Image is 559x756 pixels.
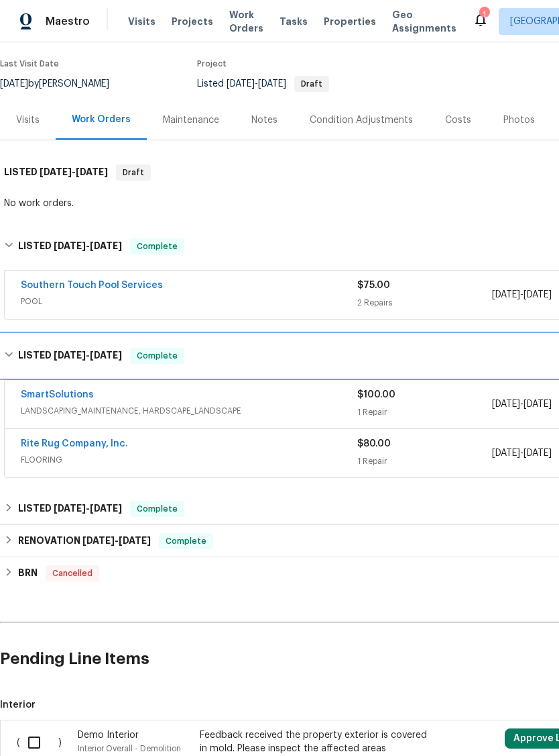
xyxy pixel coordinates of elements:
[18,238,122,254] h6: LISTED
[90,350,122,360] span: [DATE]
[16,113,40,127] div: Visits
[392,8,456,35] span: Geo Assignments
[18,501,122,517] h6: LISTED
[78,745,181,753] span: Interior Overall - Demolition
[357,296,492,310] div: 2 Repairs
[492,397,552,411] span: -
[197,60,227,68] span: Project
[357,406,492,419] div: 1 Repair
[21,281,163,290] a: Southern Touch Pool Services
[119,536,151,545] span: [DATE]
[310,113,413,127] div: Condition Adjustments
[90,504,122,513] span: [DATE]
[492,448,520,458] span: [DATE]
[21,453,357,467] span: FLOORING
[357,390,395,399] span: $100.00
[479,8,489,21] div: 1
[18,348,122,364] h6: LISTED
[523,448,552,458] span: [DATE]
[21,390,94,399] a: SmartSolutions
[128,15,156,28] span: Visits
[54,241,86,250] span: [DATE]
[82,536,151,545] span: -
[523,290,552,299] span: [DATE]
[523,399,552,409] span: [DATE]
[492,399,520,409] span: [DATE]
[54,350,86,360] span: [DATE]
[54,504,122,513] span: -
[258,79,286,89] span: [DATE]
[172,15,213,28] span: Projects
[18,565,38,581] h6: BRN
[131,349,183,363] span: Complete
[227,79,255,89] span: [DATE]
[90,241,122,250] span: [DATE]
[492,288,552,301] span: -
[21,439,128,448] a: Rite Rug Company, Inc.
[197,79,329,89] span: Listed
[357,281,390,290] span: $75.00
[76,167,108,177] span: [DATE]
[279,17,308,26] span: Tasks
[503,113,535,127] div: Photos
[117,166,149,179] span: Draft
[40,167,72,177] span: [DATE]
[324,15,376,28] span: Properties
[78,730,139,740] span: Demo Interior
[4,164,108,181] h6: LISTED
[357,439,391,448] span: $80.00
[21,404,357,418] span: LANDSCAPING_MAINTENANCE, HARDSCAPE_LANDSCAPE
[82,536,115,545] span: [DATE]
[357,455,492,468] div: 1 Repair
[47,567,98,580] span: Cancelled
[72,113,131,126] div: Work Orders
[54,241,122,250] span: -
[40,167,108,177] span: -
[227,79,286,89] span: -
[131,502,183,516] span: Complete
[492,290,520,299] span: [DATE]
[21,295,357,308] span: POOL
[445,113,471,127] div: Costs
[251,113,277,127] div: Notes
[296,80,328,88] span: Draft
[18,533,151,549] h6: RENOVATION
[492,446,552,460] span: -
[160,534,212,548] span: Complete
[46,15,90,28] span: Maestro
[163,113,219,127] div: Maintenance
[54,350,122,360] span: -
[229,8,263,35] span: Work Orders
[54,504,86,513] span: [DATE]
[131,240,183,253] span: Complete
